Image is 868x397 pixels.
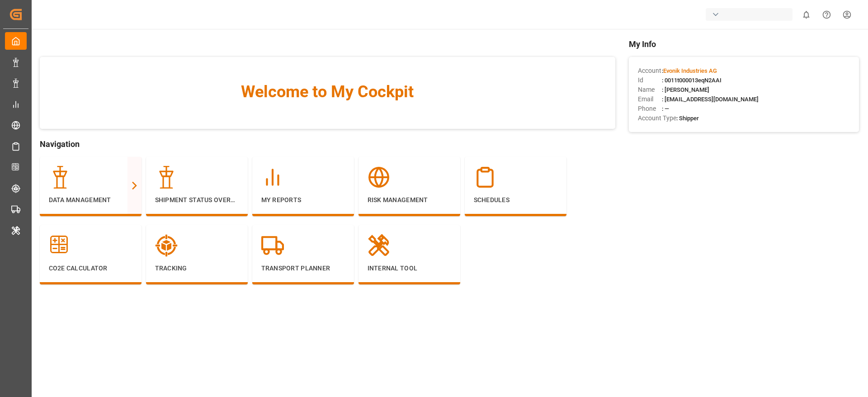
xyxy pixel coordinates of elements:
p: CO2e Calculator [49,264,132,273]
span: : Shipper [676,115,699,122]
p: Data Management [49,195,132,205]
span: : [662,67,717,74]
span: : [EMAIL_ADDRESS][DOMAIN_NAME] [662,96,759,103]
p: Transport Planner [261,264,345,273]
span: Phone [638,104,662,113]
span: Welcome to My Cockpit [58,80,597,104]
p: Risk Management [368,195,451,205]
span: : [PERSON_NAME] [662,86,709,93]
span: My Info [629,38,859,50]
button: show 0 new notifications [796,5,816,25]
span: : — [662,105,669,112]
span: Email [638,95,662,104]
span: Account Type [638,113,676,123]
p: Schedules [474,195,557,205]
p: Tracking [155,264,239,273]
p: Internal Tool [368,264,451,273]
p: My Reports [261,195,345,205]
span: Evonik Industries AG [663,67,717,74]
span: Name [638,85,662,95]
span: : 0011t000013eqN2AAI [662,77,722,84]
p: Shipment Status Overview [155,195,239,205]
span: Navigation [40,138,615,150]
button: Help Center [816,5,837,25]
span: Id [638,76,662,85]
span: Account [638,66,662,76]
